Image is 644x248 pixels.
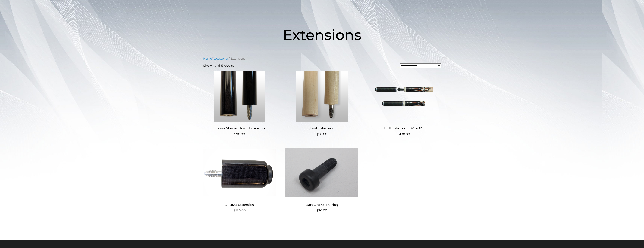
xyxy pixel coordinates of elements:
span: Extensions [283,26,361,43]
img: Butt Extension Plug [285,147,358,198]
h2: Joint Extension [285,125,358,132]
a: Butt Extension Plug $20.00 [285,147,358,213]
nav: Breadcrumb [203,56,441,61]
img: Butt Extension (4" or 8") [367,71,441,122]
h2: Ebony Stained Joint Extension [203,125,276,132]
span: $ [234,208,236,212]
a: Ebony Stained Joint Extension $90.00 [203,71,276,137]
bdi: 90.00 [316,132,327,136]
span: $ [316,132,318,136]
a: 2″ Butt Extension $150.00 [203,147,276,213]
img: 2" Butt Extension [203,147,276,198]
bdi: 20.00 [316,208,327,212]
p: Showing all 5 results [203,63,234,68]
bdi: 150.00 [234,208,246,212]
a: Joint Extension $90.00 [285,71,358,137]
span: $ [316,208,318,212]
h2: 2″ Butt Extension [203,201,276,208]
select: Shop order [400,63,441,68]
h2: Butt Extension (4″ or 8″) [367,125,441,132]
img: Joint Extension [285,71,358,122]
bdi: 180.00 [398,132,410,136]
a: Butt Extension (4″ or 8″) $180.00 [367,71,441,137]
span: $ [234,132,236,136]
span: $ [398,132,400,136]
bdi: 90.00 [234,132,245,136]
img: Ebony Stained Joint Extension [203,71,276,122]
a: Accessories [213,57,229,60]
h2: Butt Extension Plug [285,201,358,208]
a: Home [203,57,212,60]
